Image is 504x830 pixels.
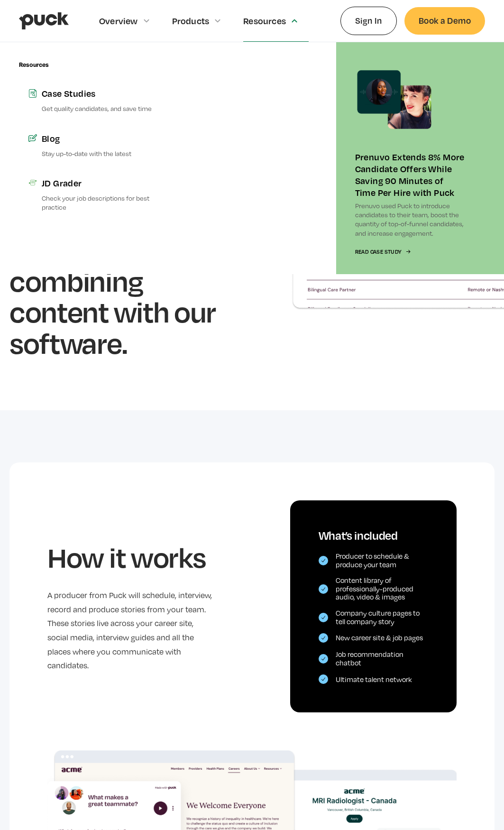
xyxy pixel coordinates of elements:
[336,576,429,601] div: Content library of professionally-produced audio, video & images
[47,540,214,573] h2: How it works
[321,657,325,661] img: Checkmark icon
[243,16,286,26] div: Resources
[9,200,216,360] h1: for your career site, combining content with our software.
[321,616,325,619] img: Checkmark icon
[172,16,210,26] div: Products
[19,123,168,167] a: BlogStay up-to-date with the latest
[19,61,49,68] div: Resources
[42,104,158,113] p: Get quality candidates, and save time
[42,177,158,189] div: JD Grader
[321,559,325,563] img: Checkmark icon
[340,7,397,35] a: Sign In
[42,149,158,158] p: Stay up-to-date with the latest
[355,201,466,238] p: Prenuvo used Puck to introduce candidates to their team, boost the quantity of top-of-funnel cand...
[42,132,158,144] div: Blog
[355,151,466,198] div: Prenuvo Extends 8% More Candidate Offers While Saving 90 Minutes of Time Per Hire with Puck
[42,87,158,99] div: Case Studies
[336,650,429,667] div: Job recommendation chatbot
[42,194,158,212] p: Check your job descriptions for best practice
[19,78,168,122] a: Case StudiesGet quality candidates, and save time
[47,589,214,673] p: A producer from Puck will schedule, interview, record and produce stories from your team. These s...
[99,16,138,26] div: Overview
[336,42,485,274] a: Prenuvo Extends 8% More Candidate Offers While Saving 90 Minutes of Time Per Hire with PuckPrenuv...
[355,249,402,255] div: Read Case Study
[336,609,429,626] div: Company culture pages to tell company story
[336,634,423,642] div: New career site & job pages
[404,7,485,34] a: Book a Demo
[321,677,325,681] img: Checkmark icon
[319,529,429,543] div: What’s included
[321,636,325,640] img: Checkmark icon
[336,552,429,569] div: Producer to schedule & produce your team
[19,167,168,221] a: JD GraderCheck your job descriptions for best practice
[336,675,412,684] div: Ultimate talent network
[321,587,325,591] img: Checkmark icon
